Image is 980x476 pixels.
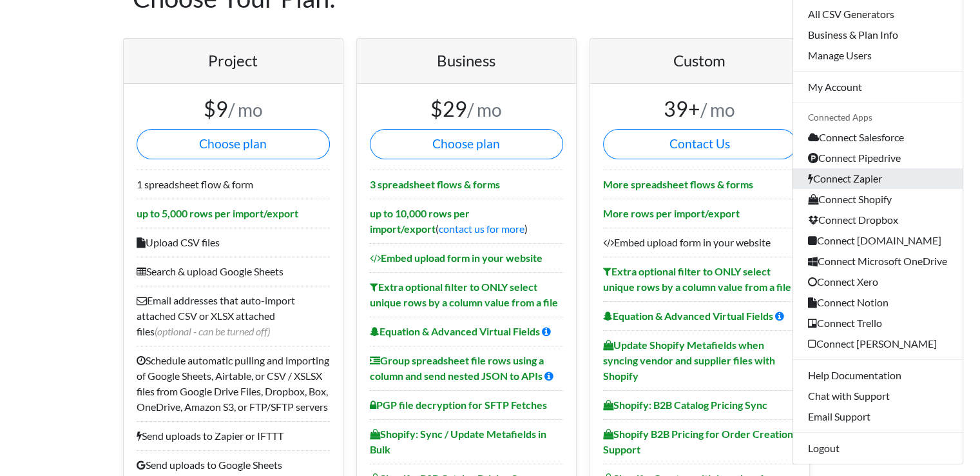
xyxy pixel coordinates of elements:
a: My Account [793,77,963,97]
h3: $29 [370,97,563,121]
b: Update Shopify Metafields when syncing vendor and supplier files with Shopify [603,339,775,382]
h3: 39+ [603,97,796,121]
button: Choose plan [370,129,563,159]
h3: $9 [137,97,330,121]
a: Email Support [793,406,963,427]
a: Connect Trello [793,313,963,333]
li: 1 spreadsheet flow & form [137,170,330,199]
span: (optional - can be turned off) [155,325,270,337]
a: Connect Microsoft OneDrive [793,251,963,272]
a: Help Documentation [793,365,963,386]
b: Extra optional filter to ONLY select unique rows by a column value from a file [603,265,791,293]
a: Connect Dropbox [793,210,963,230]
b: Shopify: B2B Catalog Pricing Sync [603,399,767,411]
li: Schedule automatic pulling and importing of Google Sheets, Airtable, or CSV / XSLSX files from Go... [137,346,330,421]
a: Chat with Support [793,386,963,406]
a: Connect Salesforce [793,127,963,148]
b: Equation & Advanced Virtual Fields [603,310,773,322]
li: Upload CSV files [137,228,330,257]
a: Connect Shopify [793,189,963,210]
button: Choose plan [137,129,330,159]
h4: Custom [603,52,796,70]
h4: Business [370,52,563,70]
a: Business & Plan Info [793,25,963,45]
a: Logout [793,438,963,459]
a: Connect Pipedrive [793,148,963,168]
a: Contact Us [603,129,796,159]
li: ( ) [370,199,563,243]
li: Search & upload Google Sheets [137,257,330,286]
h4: Project [137,52,330,70]
b: Embed upload form in your website [370,252,543,264]
small: / mo [467,99,502,121]
iframe: Drift Widget Chat Controller [916,412,965,461]
b: up to 5,000 rows per import/export [137,207,298,219]
b: up to 10,000 rows per import/export [370,207,470,235]
small: / mo [700,99,735,121]
li: Email addresses that auto-import attached CSV or XLSX attached files [137,286,330,346]
a: Connect [PERSON_NAME] [793,333,963,354]
b: PGP file decryption for SFTP Fetches [370,399,547,411]
small: / mo [228,99,263,121]
a: Connect Notion [793,292,963,313]
b: Shopify: Sync / Update Metafields in Bulk [370,428,546,455]
li: Embed upload form in your website [603,228,796,257]
b: Equation & Advanced Virtual Fields [370,325,540,337]
li: Send uploads to Zapier or IFTTT [137,421,330,450]
div: Connected Apps [793,108,963,126]
b: Extra optional filter to ONLY select unique rows by a column value from a file [370,281,558,308]
a: Connect Xero [793,272,963,292]
a: All CSV Generators [793,4,963,25]
b: More spreadsheet flows & forms [603,178,753,190]
a: Connect Zapier [793,168,963,189]
b: Shopify B2B Pricing for Order Creation Support [603,428,793,455]
a: contact us for more [439,223,524,235]
b: Group spreadsheet file rows using a column and send nested JSON to APIs [370,354,544,382]
b: More rows per import/export [603,207,740,219]
a: Connect [DOMAIN_NAME] [793,230,963,251]
b: 3 spreadsheet flows & forms [370,178,500,190]
a: Manage Users [793,45,963,66]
